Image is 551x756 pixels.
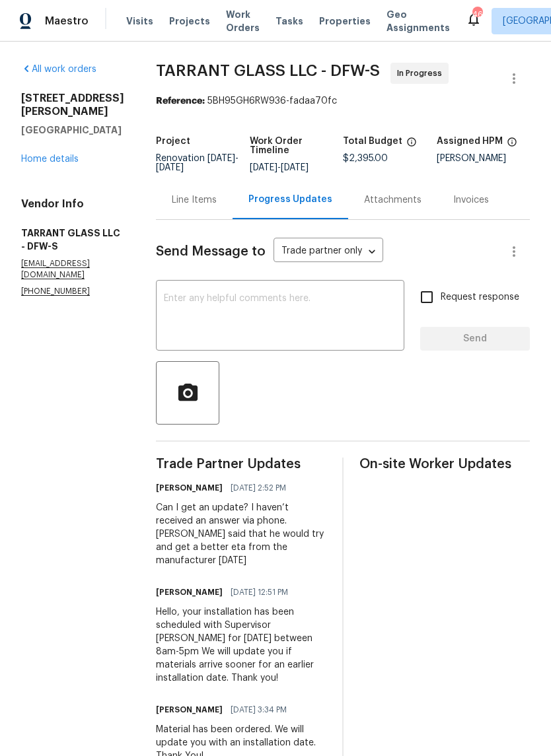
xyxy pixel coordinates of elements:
[21,123,124,137] h5: [GEOGRAPHIC_DATA]
[169,15,210,28] span: Projects
[21,197,124,211] h4: Vendor Info
[231,481,286,495] span: [DATE] 2:52 PM
[453,193,489,207] div: Invoices
[343,154,388,163] span: $2,395.00
[364,193,422,207] div: Attachments
[319,15,371,28] span: Properties
[406,137,417,154] span: The total cost of line items that have been proposed by Opendoor. This sum includes line items th...
[21,92,124,118] h2: [STREET_ADDRESS][PERSON_NAME]
[226,8,260,34] span: Work Orders
[441,291,519,304] span: Request response
[156,137,190,146] h5: Project
[172,193,217,207] div: Line Items
[156,63,380,79] span: TARRANT GLASS LLC - DFW-S
[207,154,235,163] span: [DATE]
[231,586,288,599] span: [DATE] 12:51 PM
[231,703,287,716] span: [DATE] 3:34 PM
[156,154,239,172] span: Renovation
[472,8,482,21] div: 46
[359,458,530,471] span: On-site Worker Updates
[281,163,309,172] span: [DATE]
[21,226,124,253] h5: TARRANT GLASS LLC - DFW-S
[156,96,205,106] b: Reference:
[156,481,223,495] h6: [PERSON_NAME]
[250,163,277,172] span: [DATE]
[156,94,530,108] div: 5BH95GH6RW936-fadaa70fc
[397,67,447,80] span: In Progress
[250,137,344,155] h5: Work Order Timeline
[274,241,383,263] div: Trade partner only
[21,65,96,74] a: All work orders
[248,193,332,206] div: Progress Updates
[507,137,517,154] span: The hpm assigned to this work order.
[250,163,309,172] span: -
[21,155,79,164] a: Home details
[437,154,531,163] div: [PERSON_NAME]
[126,15,153,28] span: Visits
[437,137,503,146] h5: Assigned HPM
[156,163,184,172] span: [DATE]
[343,137,402,146] h5: Total Budget
[45,15,89,28] span: Maestro
[156,245,266,258] span: Send Message to
[386,8,450,34] span: Geo Assignments
[275,17,303,26] span: Tasks
[156,703,223,716] h6: [PERSON_NAME]
[156,458,326,471] span: Trade Partner Updates
[156,605,326,685] div: Hello, your installation has been scheduled with Supervisor [PERSON_NAME] for [DATE] between 8am-...
[156,501,326,567] div: Can I get an update? I haven’t received an answer via phone. [PERSON_NAME] said that he would try...
[156,154,239,172] span: -
[156,586,223,599] h6: [PERSON_NAME]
